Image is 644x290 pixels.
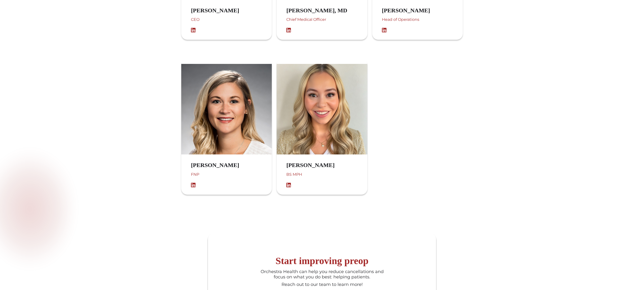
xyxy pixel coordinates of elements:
div: FNP [191,171,249,183]
h3: [PERSON_NAME] [191,162,249,169]
h3: [PERSON_NAME] [191,7,249,14]
div: Chief Medical Officer [286,16,357,28]
h3: [PERSON_NAME], MD [286,7,357,14]
div: BS MPH [286,171,344,183]
div: Head of Operations [382,16,440,28]
div: Reach out to our team to learn more! [258,282,386,287]
div: Orchestra Health can help you reduce cancellations and focus on what you do best: helping patients. [258,269,386,280]
div: CEO [191,16,249,28]
h3: [PERSON_NAME] [286,162,344,169]
h3: [PERSON_NAME] [382,7,440,14]
h6: Start improving preop [210,255,434,267]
